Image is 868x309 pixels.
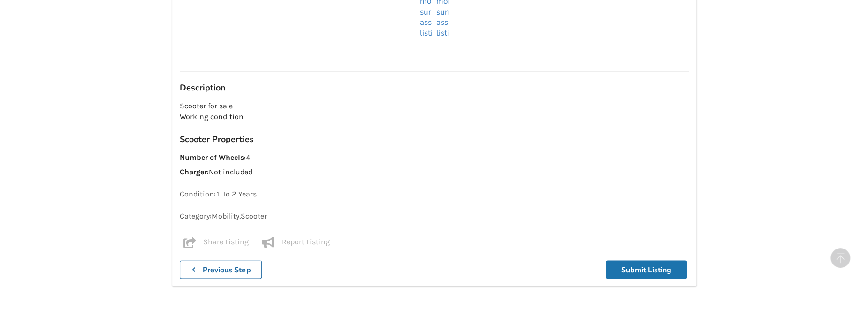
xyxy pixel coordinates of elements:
h3: Scooter Properties [180,134,689,144]
p: : Not included [180,166,689,177]
strong: Charger [180,167,207,176]
p: Condition: 1 To 2 Years [180,188,689,199]
p: : 4 [180,152,689,163]
button: Submit Listing [606,260,687,279]
p: Report Listing [282,236,330,248]
p: Category: Mobility , Scooter [180,211,689,221]
strong: Number of Wheels [180,152,244,161]
h3: Description [180,83,689,93]
button: Previous Step [180,260,262,279]
b: Previous Step [203,264,251,275]
p: Scooter for sale Working condition [180,101,689,122]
